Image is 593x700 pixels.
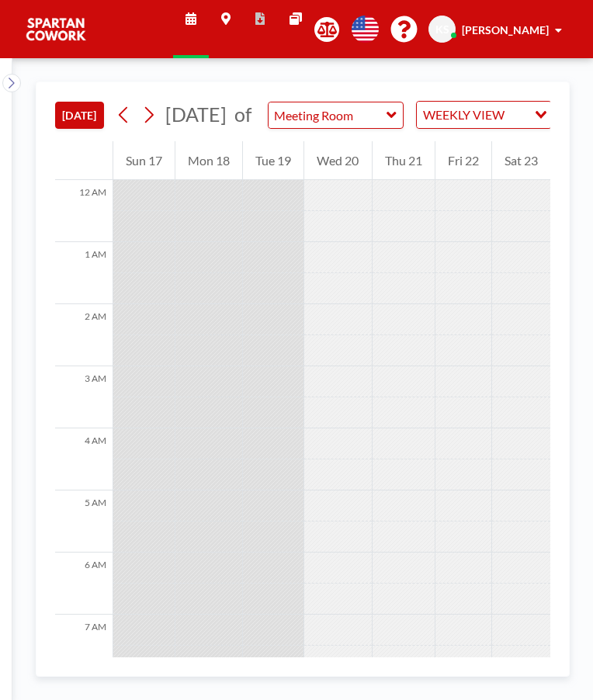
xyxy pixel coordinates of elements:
div: Tue 19 [243,141,303,180]
span: of [234,102,251,126]
div: 12 AM [55,180,113,242]
div: 2 AM [55,304,113,366]
input: Search for option [509,105,525,125]
div: Thu 21 [373,141,435,180]
div: Mon 18 [175,141,242,180]
div: Wed 20 [304,141,371,180]
div: Search for option [417,102,551,128]
div: Sun 17 [113,141,175,180]
div: 6 AM [55,553,113,615]
span: KS [435,23,449,36]
button: [DATE] [55,102,104,129]
div: Fri 22 [435,141,491,180]
span: WEEKLY VIEW [420,105,508,125]
div: 3 AM [55,366,113,428]
span: [PERSON_NAME] [462,23,549,36]
input: Meeting Room [269,102,387,128]
span: [DATE] [165,102,227,126]
div: 1 AM [55,242,113,304]
div: 7 AM [55,615,113,677]
div: 4 AM [55,428,113,490]
div: Sat 23 [492,141,550,180]
div: 5 AM [55,490,113,553]
img: organization-logo [25,14,87,45]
